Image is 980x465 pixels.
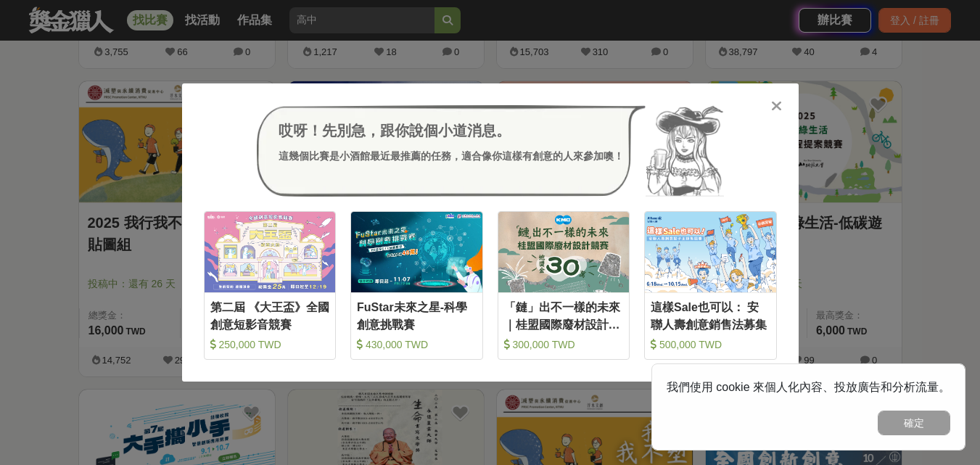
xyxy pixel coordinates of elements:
[498,212,630,292] img: Cover Image
[279,149,624,164] div: 這幾個比賽是小酒館最近最推薦的任務，適合像你這樣有創意的人來參加噢！
[878,411,950,435] button: 確定
[204,211,337,360] a: Cover Image第二屆 《大王盃》全國創意短影音競賽 250,000 TWD
[644,211,777,360] a: Cover Image這樣Sale也可以： 安聯人壽創意銷售法募集 500,000 TWD
[645,212,776,292] img: Cover Image
[210,337,330,352] div: 250,000 TWD
[667,381,950,393] span: 我們使用 cookie 來個人化內容、投放廣告和分析流量。
[357,337,477,352] div: 430,000 TWD
[504,299,624,332] div: 「鏈」出不一樣的未來｜桂盟國際廢材設計競賽
[279,120,624,141] div: 哎呀！先別急，跟你說個小道消息。
[651,299,770,332] div: 這樣Sale也可以： 安聯人壽創意銷售法募集
[351,212,482,292] img: Cover Image
[357,299,477,332] div: FuStar未來之星-科學創意挑戰賽
[205,212,336,292] img: Cover Image
[651,337,770,352] div: 500,000 TWD
[210,299,330,332] div: 第二屆 《大王盃》全國創意短影音競賽
[350,211,483,360] a: Cover ImageFuStar未來之星-科學創意挑戰賽 430,000 TWD
[646,105,724,197] img: Avatar
[498,211,630,360] a: Cover Image「鏈」出不一樣的未來｜桂盟國際廢材設計競賽 300,000 TWD
[504,337,624,352] div: 300,000 TWD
